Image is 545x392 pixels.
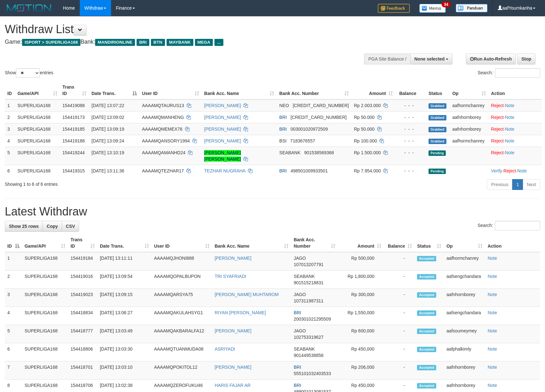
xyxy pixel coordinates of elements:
[293,103,349,108] span: Copy 5859459281084847 to clipboard
[444,361,485,380] td: aafnhornborey
[97,325,152,343] td: [DATE] 13:03:49
[152,271,212,289] td: AAAAMQOPALBUPON
[517,54,535,64] a: Stop
[68,361,97,380] td: 154418701
[5,178,222,187] div: Showing 1 to 6 of 6 entries
[152,252,212,271] td: AAAAMQJHONI888
[429,115,446,120] span: Grabbed
[491,138,504,143] a: Reject
[15,135,60,147] td: SUPERLIGA168
[9,224,39,229] span: Show 25 rows
[429,150,446,156] span: Pending
[450,135,488,147] td: aafhormchanrey
[450,81,488,99] th: Op: activate to sort column ascending
[419,4,446,13] img: Button%20Memo.svg
[338,343,384,361] td: Rp 450,000
[95,39,135,46] span: MANDIRIONLINE
[505,115,514,120] a: Note
[491,103,504,108] a: Reject
[97,307,152,325] td: [DATE] 13:06:27
[384,343,414,361] td: -
[68,271,97,289] td: 154419016
[294,365,301,370] span: BRI
[338,252,384,271] td: Rp 500,000
[417,256,436,261] span: Accepted
[487,179,512,190] a: Previous
[294,353,323,358] span: Copy 901449538856 to clipboard
[22,343,68,361] td: SUPERLIGA168
[290,115,347,120] span: Copy 177201002106533 to clipboard
[338,234,384,252] th: Amount: activate to sort column ascending
[22,39,80,46] span: ISPORT > SUPERLIGA168
[442,2,450,7] span: 34
[68,307,97,325] td: 154418834
[294,310,301,315] span: BRI
[152,361,212,380] td: AAAAMQPOKITOL12
[204,138,241,143] a: [PERSON_NAME]
[204,127,241,132] a: [PERSON_NAME]
[444,252,485,271] td: aafhormchanrey
[5,81,15,99] th: ID
[505,150,514,155] a: Note
[60,81,89,99] th: Trans ID: activate to sort column ascending
[5,307,22,325] td: 4
[5,325,22,343] td: 5
[204,168,245,173] a: TEZHAR NUGRAHA
[92,138,124,143] span: [DATE] 13:09:24
[384,325,414,343] td: -
[450,99,488,112] td: aafhormchanrey
[491,127,504,132] a: Reject
[351,81,395,99] th: Amount: activate to sort column ascending
[204,150,241,162] a: [PERSON_NAME] [PERSON_NAME]
[97,271,152,289] td: [DATE] 13:09:54
[384,252,414,271] td: -
[15,99,60,112] td: SUPERLIGA168
[5,135,15,147] td: 4
[491,168,502,173] a: Verify
[279,103,289,108] span: NEO
[204,115,241,120] a: [PERSON_NAME]
[504,168,516,173] a: Reject
[68,325,97,343] td: 154418777
[142,127,183,132] span: AAAAMQMEMEX76
[142,103,184,108] span: AAAAMQTAURUS13
[429,103,446,109] span: Grabbed
[92,103,124,108] span: [DATE] 13:07:22
[444,343,485,361] td: aafphalkimly
[426,81,450,99] th: Status
[15,111,60,123] td: SUPERLIGA168
[16,68,40,78] select: Showentries
[338,271,384,289] td: Rp 1,800,000
[62,221,79,232] a: CSV
[491,150,504,155] a: Reject
[152,234,212,252] th: User ID: activate to sort column ascending
[491,115,504,120] a: Reject
[517,168,527,173] a: Note
[444,325,485,343] td: aafsoumeymey
[489,111,542,123] td: ·
[294,371,331,376] span: Copy 555101032403533 to clipboard
[68,252,97,271] td: 154419184
[215,292,279,297] a: [PERSON_NAME] MUHTAROM
[215,328,251,333] a: [PERSON_NAME]
[294,274,315,279] span: SEABANK
[42,221,62,232] a: Copy
[22,252,68,271] td: SUPERLIGA168
[22,307,68,325] td: SUPERLIGA168
[5,3,53,13] img: MOTION_logo.png
[354,138,377,143] span: Rp 100.000
[489,165,542,177] td: · ·
[5,111,15,123] td: 2
[167,39,193,46] span: MAYBANK
[444,271,485,289] td: aafsengchandara
[215,383,251,388] a: HARIS FAJAR AR
[398,102,423,109] div: - - -
[212,234,291,252] th: Bank Acc. Name: activate to sort column ascending
[5,343,22,361] td: 6
[15,147,60,165] td: SUPERLIGA168
[290,168,328,173] span: Copy 498501009933501 to clipboard
[22,289,68,307] td: SUPERLIGA168
[488,292,497,297] a: Note
[338,289,384,307] td: Rp 300,000
[485,234,540,252] th: Action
